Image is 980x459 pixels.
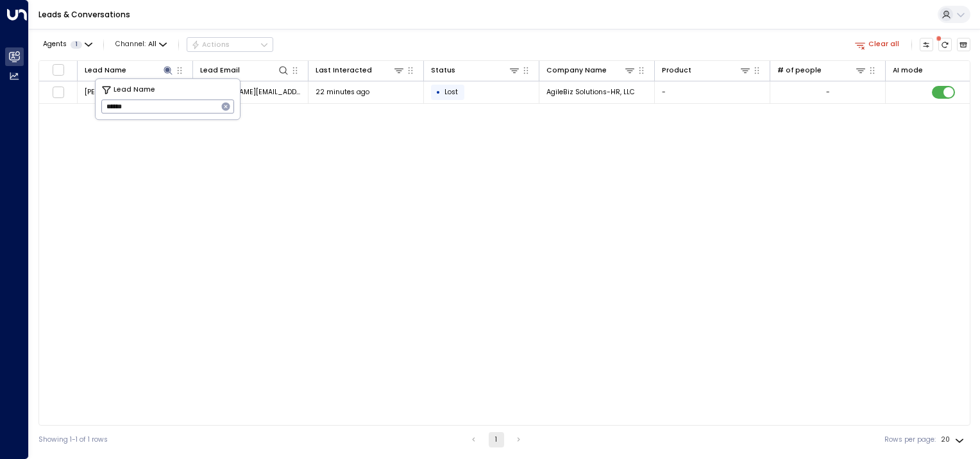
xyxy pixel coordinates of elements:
[941,432,967,447] div: 20
[52,86,64,98] span: Toggle select row
[893,65,923,76] div: AI mode
[85,87,140,97] span: Lorynn Walton
[191,40,230,49] div: Actions
[200,87,301,97] span: lorynn@agilebizhr.com
[43,41,67,48] span: Agents
[316,65,372,76] div: Last Interacted
[662,64,752,76] div: Product
[200,64,290,76] div: Lead Email
[85,65,126,76] div: Lead Name
[114,85,155,96] span: Lead Name
[489,432,504,447] button: page 1
[71,41,82,49] span: 1
[957,38,971,52] button: Archived Leads
[316,87,369,97] span: 22 minutes ago
[148,40,156,48] span: All
[38,435,108,445] div: Showing 1-1 of 1 rows
[200,65,240,76] div: Lead Email
[112,38,171,51] button: Channel:All
[38,9,130,20] a: Leads & Conversations
[52,63,64,76] span: Toggle select all
[431,64,521,76] div: Status
[884,435,936,445] label: Rows per page:
[187,37,273,53] div: Button group with a nested menu
[546,87,635,97] span: AgileBiz Solutions-HR, LLC
[444,87,458,97] span: Lost
[38,38,96,51] button: Agents1
[826,87,830,97] div: -
[777,65,822,76] div: # of people
[85,64,174,76] div: Lead Name
[316,64,405,76] div: Last Interacted
[938,38,952,52] span: There are new threads available. Refresh the grid to view the latest updates.
[431,65,455,76] div: Status
[546,65,607,76] div: Company Name
[920,38,934,52] button: Customize
[436,84,441,101] div: •
[112,38,171,51] span: Channel:
[851,38,904,51] button: Clear all
[777,64,867,76] div: # of people
[187,37,273,53] button: Actions
[662,65,691,76] div: Product
[655,81,770,104] td: -
[546,64,636,76] div: Company Name
[466,432,527,447] nav: pagination navigation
